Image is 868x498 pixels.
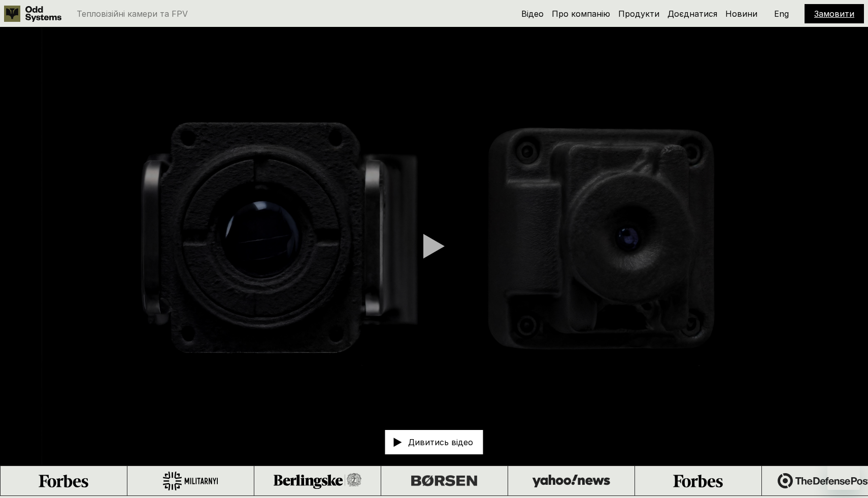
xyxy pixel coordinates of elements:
a: Доєднатися [667,9,717,19]
a: Замовити [814,9,854,19]
p: Тепловізійні камери та FPV [77,10,188,18]
iframe: Кнопка запуска окна обмена сообщениями [827,457,860,490]
a: Новини [725,9,757,19]
p: Дивитись відео [408,438,473,446]
a: Відео [521,9,544,19]
p: Eng [774,10,789,18]
a: Продукти [618,9,659,19]
a: Про компанію [552,9,610,19]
